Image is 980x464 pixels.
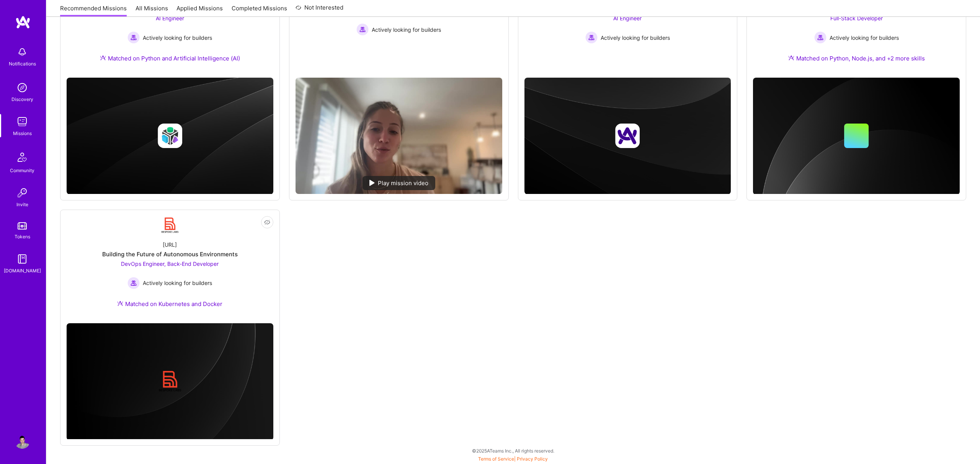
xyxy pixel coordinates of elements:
span: AI Engineer [156,15,184,21]
span: AI Engineer [613,15,642,21]
div: Play mission video [363,176,435,190]
a: Terms of Service [478,456,514,462]
img: cover [524,78,731,194]
span: Actively looking for builders [372,26,441,34]
div: Community [10,166,34,174]
img: play [369,180,375,186]
img: logo [15,15,31,29]
div: Invite [16,200,28,208]
a: Completed Missions [232,4,287,17]
span: Actively looking for builders [143,279,212,287]
a: Company Logo[URL]Building the Future of Autonomous EnvironmentsDevOps Engineer, Back-End Develope... [67,216,273,317]
a: User Avatar [13,433,32,449]
i: icon EyeClosed [264,219,270,225]
div: Matched on Python, Node.js, and +2 more skills [788,54,925,62]
img: User Avatar [15,433,30,449]
a: Not Interested [296,3,343,17]
img: Actively looking for builders [585,31,598,44]
img: Company Logo [161,216,179,234]
img: Company logo [158,124,182,148]
img: Actively looking for builders [127,31,140,44]
img: guide book [15,251,30,267]
img: Invite [15,185,30,200]
img: cover [67,323,273,440]
a: Applied Missions [176,4,223,17]
img: discovery [15,80,30,95]
span: | [478,456,548,462]
img: Community [13,148,31,166]
img: Ateam Purple Icon [100,55,106,61]
img: Company logo [615,124,640,148]
img: cover [753,78,960,195]
img: Actively looking for builders [356,23,369,36]
div: Tokens [15,233,30,241]
span: Actively looking for builders [601,34,670,42]
div: [DOMAIN_NAME] [4,267,41,275]
img: tokens [18,222,27,230]
span: Actively looking for builders [830,34,899,42]
img: teamwork [15,114,30,129]
img: Ateam Purple Icon [117,300,123,306]
span: Full-Stack Developer [830,15,883,21]
img: Ateam Purple Icon [788,55,794,61]
div: Building the Future of Autonomous Environments [102,250,238,258]
span: DevOps Engineer, Back-End Developer [121,260,219,267]
a: All Missions [136,4,168,17]
div: Notifications [9,60,36,68]
img: bell [15,44,30,60]
div: [URL] [163,241,177,249]
a: Privacy Policy [517,456,548,462]
img: Actively looking for builders [127,277,140,289]
img: Actively looking for builders [814,31,826,44]
a: Recommended Missions [60,4,127,17]
img: Company logo [158,369,182,394]
span: Actively looking for builders [143,34,212,42]
img: cover [67,78,273,194]
div: Matched on Python and Artificial Intelligence (AI) [100,54,240,62]
div: Discovery [11,95,33,103]
div: Missions [13,129,32,137]
div: Matched on Kubernetes and Docker [117,300,222,308]
div: © 2025 ATeams Inc., All rights reserved. [46,441,980,460]
img: No Mission [296,78,502,194]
